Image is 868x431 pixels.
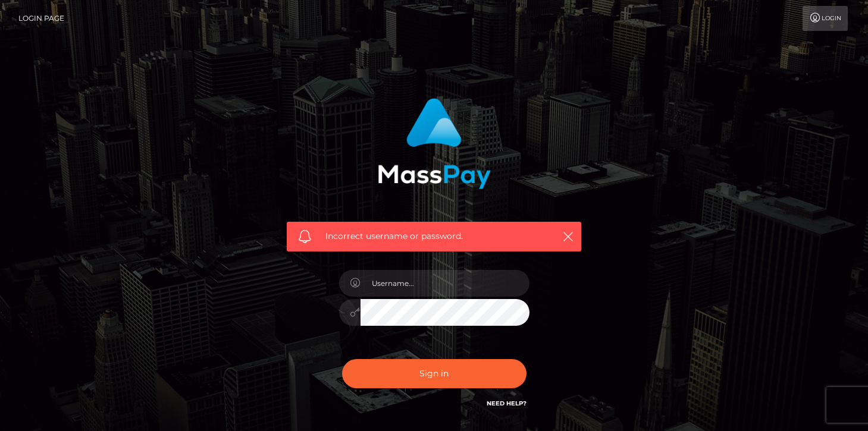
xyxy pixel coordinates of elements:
[378,98,491,189] img: MassPay Login
[18,6,64,31] a: Login Page
[361,270,529,297] input: Username...
[325,230,543,243] span: Incorrect username or password.
[487,399,527,407] a: Need Help?
[803,6,848,31] a: Login
[342,359,527,388] button: Sign in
